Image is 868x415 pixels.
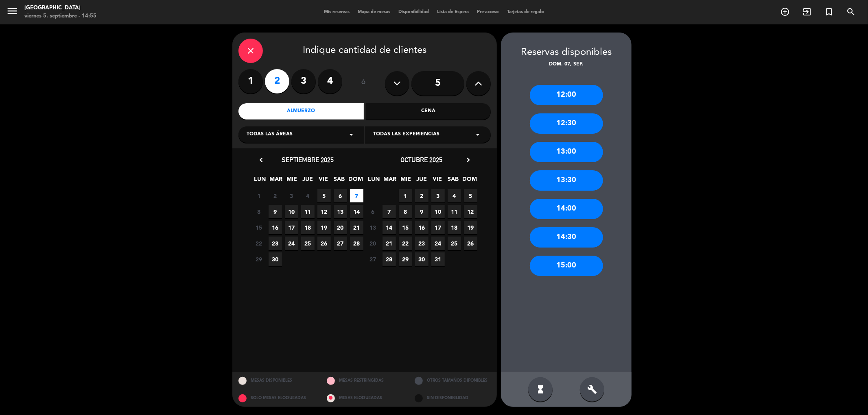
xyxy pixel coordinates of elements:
i: build [587,385,597,394]
div: Almuerzo [238,103,364,120]
span: 7 [350,189,363,202]
div: Cena [366,103,491,120]
span: 5 [464,189,477,202]
span: 30 [269,252,282,266]
span: 26 [317,237,331,250]
span: 21 [350,221,363,234]
div: SOLO MESAS BLOQUEADAS [232,389,321,407]
span: MIE [399,174,413,188]
span: 9 [415,205,429,218]
span: Lista de Espera [433,10,473,14]
span: octubre 2025 [401,156,443,164]
span: 20 [366,237,380,250]
label: 2 [265,69,289,93]
span: 1 [399,189,412,202]
span: 2 [269,189,282,202]
div: MESAS BLOQUEADAS [321,389,409,407]
span: 10 [431,205,445,218]
span: 31 [431,252,445,266]
div: 14:30 [530,227,603,248]
i: turned_in_not [824,7,834,17]
div: dom. 07, sep. [501,61,632,69]
span: VIE [431,174,444,188]
span: 21 [383,237,396,250]
span: 16 [269,221,282,234]
span: 7 [383,205,396,218]
span: LUN [254,174,267,188]
span: 8 [252,205,266,218]
span: 25 [301,237,315,250]
span: MIE [285,174,299,188]
span: 2 [415,189,429,202]
span: 28 [383,252,396,266]
i: arrow_drop_down [473,130,483,139]
span: Mapa de mesas [354,10,394,14]
span: 8 [399,205,412,218]
div: 14:00 [530,199,603,219]
span: 3 [431,189,445,202]
span: 17 [431,221,445,234]
span: 22 [399,237,412,250]
span: 15 [252,221,266,234]
span: DOM [463,174,476,188]
span: 18 [448,221,461,234]
span: 19 [464,221,477,234]
div: ó [350,69,377,98]
span: Disponibilidad [394,10,433,14]
label: 3 [291,69,316,93]
span: 12 [464,205,477,218]
span: SAB [447,174,460,188]
div: Reservas disponibles [501,45,632,61]
span: 27 [366,252,380,266]
i: exit_to_app [802,7,812,17]
span: 9 [269,205,282,218]
span: 13 [366,221,380,234]
i: search [846,7,856,17]
span: 6 [334,189,347,202]
span: 24 [285,237,298,250]
span: 20 [334,221,347,234]
span: 29 [252,252,266,266]
span: SAB [333,174,346,188]
span: 23 [415,237,429,250]
div: 13:30 [530,170,603,191]
div: 12:00 [530,85,603,105]
span: 22 [252,237,266,250]
i: chevron_right [464,156,472,164]
span: Mis reservas [320,10,354,14]
span: Todas las áreas [247,130,293,139]
span: JUE [301,174,315,188]
span: 1 [252,189,266,202]
span: 11 [301,205,315,218]
div: viernes 5. septiembre - 14:55 [24,12,96,20]
span: 4 [301,189,315,202]
span: 10 [285,205,298,218]
div: SIN DISPONIBILIDAD [409,389,497,407]
span: 4 [448,189,461,202]
div: MESAS DISPONIBLES [232,372,321,389]
span: MAR [269,174,283,188]
label: 1 [238,69,263,93]
span: 27 [334,237,347,250]
div: 12:30 [530,113,603,134]
span: VIE [317,174,330,188]
i: add_circle_outline [780,7,790,17]
span: 26 [464,237,477,250]
span: 18 [301,221,315,234]
i: close [246,46,256,56]
span: 24 [431,237,445,250]
div: OTROS TAMAÑOS DIPONIBLES [409,372,497,389]
span: JUE [415,174,429,188]
div: 15:00 [530,256,603,276]
span: 23 [269,237,282,250]
div: Indique cantidad de clientes [238,39,491,63]
div: [GEOGRAPHIC_DATA] [24,4,96,12]
span: 3 [285,189,298,202]
span: Todas las experiencias [373,130,439,139]
i: hourglass_full [536,385,545,394]
span: 17 [285,221,298,234]
span: Pre-acceso [473,10,503,14]
span: 5 [317,189,331,202]
i: chevron_left [257,156,265,164]
span: 6 [366,205,380,218]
